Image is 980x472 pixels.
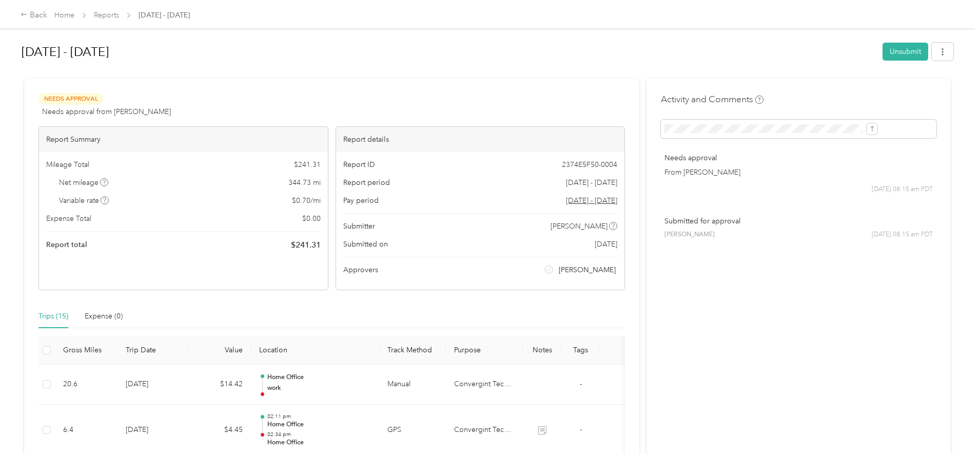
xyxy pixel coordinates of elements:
td: [DATE] [117,365,189,405]
a: Home [54,11,74,20]
span: $ 241.31 [294,159,321,170]
div: Trips (15) [38,311,68,322]
span: Report ID [343,159,375,170]
span: Mileage Total [46,159,89,170]
td: 6.4 [55,405,117,456]
span: 344.73 mi [288,177,321,188]
span: [DATE] [595,239,617,250]
span: - [580,380,582,388]
td: Convergint Technologies [446,365,523,405]
th: Trip Date [117,336,189,365]
span: [PERSON_NAME] [664,230,715,239]
span: [PERSON_NAME] [551,221,607,232]
span: Submitted on [343,239,388,250]
p: Submitted for approval [664,216,933,226]
td: $4.45 [189,405,251,456]
td: [DATE] [117,405,189,456]
a: Reports [94,11,119,20]
p: work [267,384,371,393]
span: Submitter [343,221,375,232]
p: Home Office [267,420,371,429]
p: Home Office [267,438,371,447]
span: $ 0.70 / mi [292,195,321,206]
h4: Activity and Comments [661,93,763,106]
div: Expense (0) [85,311,123,322]
td: $14.42 [189,365,251,405]
div: Report Summary [39,127,328,152]
th: Purpose [446,336,523,365]
span: [DATE] 08:15 am PDT [872,185,933,194]
span: Expense Total [46,213,91,224]
div: Back [21,9,47,22]
span: $ 0.00 [302,213,321,224]
h1: Aug 1 - 31, 2025 [22,40,875,64]
span: 2374E5F50-0004 [562,159,617,170]
span: [DATE] - [DATE] [566,177,617,188]
span: $ 241.31 [291,239,321,251]
p: From [PERSON_NAME] [664,167,933,178]
span: Net mileage [59,177,109,188]
p: Home Office [267,373,371,382]
p: 02:11 pm [267,413,371,420]
th: Notes [523,336,561,365]
td: GPS [379,405,446,456]
span: [DATE] 08:15 am PDT [872,230,933,239]
td: 20.6 [55,365,117,405]
span: - [580,425,582,434]
td: Manual [379,365,446,405]
span: Pay period [343,195,379,206]
span: Report total [46,239,87,250]
th: Tags [561,336,600,365]
span: Variable rate [59,195,109,206]
th: Track Method [379,336,446,365]
th: Value [189,336,251,365]
iframe: Everlance-gr Chat Button Frame [923,414,980,472]
div: Report details [336,127,625,152]
td: Convergint Technologies [446,405,523,456]
button: Unsubmit [883,43,928,61]
span: [DATE] - [DATE] [139,10,190,21]
span: Needs approval from [PERSON_NAME] [42,106,171,117]
span: [PERSON_NAME] [559,265,616,275]
span: Go to pay period [566,195,617,206]
span: Approvers [343,265,378,275]
span: Needs Approval [38,93,103,105]
span: Report period [343,177,390,188]
th: Gross Miles [55,336,117,365]
th: Location [251,336,379,365]
p: Needs approval [664,153,933,163]
p: 02:34 pm [267,431,371,438]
